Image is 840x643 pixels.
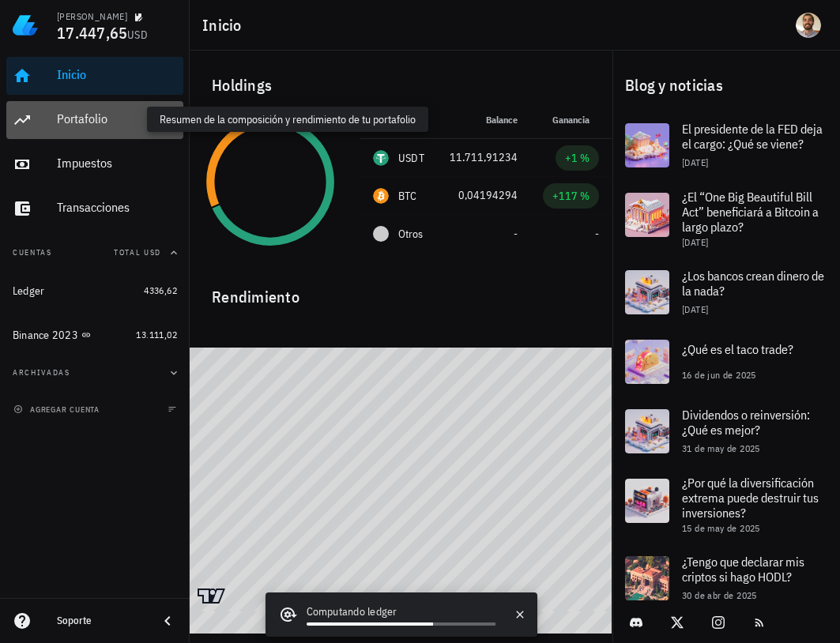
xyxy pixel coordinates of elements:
[57,200,177,215] div: Transacciones
[6,234,183,272] button: CuentasTotal USD
[13,13,38,38] img: LedgiFi
[57,22,127,43] span: 17.447,65
[682,341,793,357] span: ¿Qué es el taco trade?
[398,188,417,204] div: BTC
[57,10,127,23] div: [PERSON_NAME]
[682,554,804,585] span: ¿Tengo que declarar mis criptos si hago HODL?
[682,522,760,534] span: 15 de may de 2025
[682,121,823,152] span: El presidente de la FED deja el cargo: ¿Qué se viene?
[6,190,183,227] a: Transacciones
[565,150,590,166] div: +1 %
[13,284,45,298] div: Ledger
[682,589,757,601] span: 30 de abr de 2025
[682,442,760,454] span: 31 de may de 2025
[682,303,708,315] span: [DATE]
[682,268,824,299] span: ¿Los bancos crean dinero de la nada?
[450,187,518,204] div: 0,04194294
[682,236,708,248] span: [DATE]
[450,149,518,166] div: 11.711,91234
[796,13,821,38] div: avatar
[17,404,100,415] span: agregar cuenta
[6,145,183,183] a: Impuestos
[360,101,437,139] th: Moneda
[13,329,78,342] div: Binance 2023
[6,272,183,310] a: Ledger 4336,62
[437,101,530,139] th: Balance
[199,60,603,111] div: Holdings
[612,466,840,543] a: ¿Por qué la diversificación extrema puede destruir tus inversiones? 15 de may de 2025
[682,369,756,381] span: 16 de jun de 2025
[612,258,840,327] a: ¿Los bancos crean dinero de la nada? [DATE]
[682,189,819,235] span: ¿El “One Big Beautiful Bill Act” beneficiará a Bitcoin a largo plazo?
[398,226,423,243] span: Otros
[373,150,389,166] div: USDT-icon
[612,60,840,111] div: Blog y noticias
[612,327,840,397] a: ¿Qué es el taco trade? 16 de jun de 2025
[199,272,603,310] div: Rendimiento
[57,111,177,126] div: Portafolio
[595,227,599,241] span: -
[682,156,708,168] span: [DATE]
[612,543,840,613] a: ¿Tengo que declarar mis criptos si hago HODL? 30 de abr de 2025
[612,397,840,466] a: Dividendos o reinversión: ¿Qué es mejor? 31 de may de 2025
[114,247,161,258] span: Total USD
[144,284,177,296] span: 4336,62
[202,13,248,38] h1: Inicio
[6,354,183,392] button: Archivadas
[57,67,177,82] div: Inicio
[682,475,819,521] span: ¿Por qué la diversificación extrema puede destruir tus inversiones?
[612,111,840,180] a: El presidente de la FED deja el cargo: ¿Qué se viene? [DATE]
[198,588,225,604] a: Charting by TradingView
[136,329,177,340] span: 13.111,02
[373,188,389,204] div: BTC-icon
[612,180,840,258] a: ¿El “One Big Beautiful Bill Act” beneficiará a Bitcoin a largo plazo? [DATE]
[9,401,107,417] button: agregar cuenta
[6,57,183,95] a: Inicio
[682,407,810,438] span: Dividendos o reinversión: ¿Qué es mejor?
[514,227,518,241] span: -
[57,615,145,627] div: Soporte
[57,156,177,171] div: Impuestos
[398,150,424,166] div: USDT
[127,28,148,42] span: USD
[307,604,496,622] div: Computando ledger
[6,316,183,354] a: Binance 2023 13.111,02
[552,114,599,126] span: Ganancia
[6,101,183,139] a: Portafolio
[552,188,590,204] div: +117 %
